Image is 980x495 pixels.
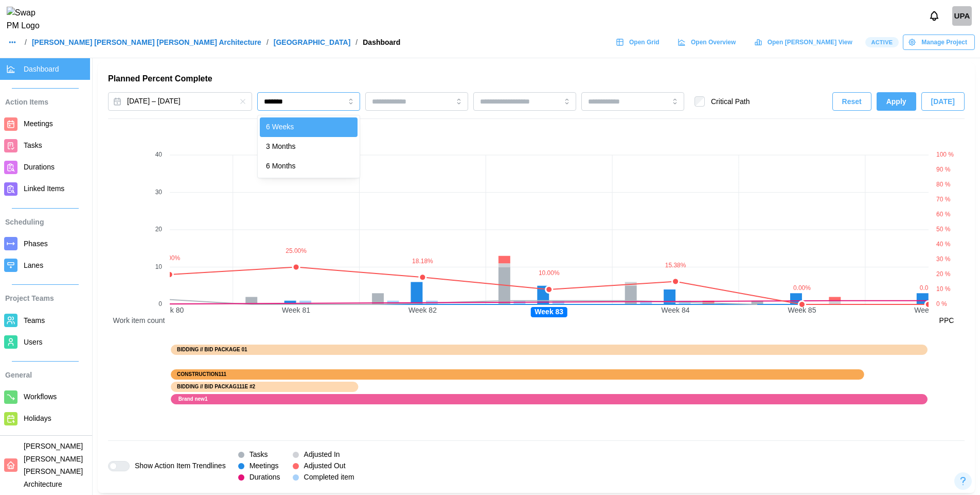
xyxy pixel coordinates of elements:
div: Completed item [304,472,354,483]
h2: Planned Percent Complete [108,73,965,84]
label: Critical Path [705,96,750,107]
div: Dashboard [363,39,400,46]
a: Open Overview [672,35,744,50]
span: Lanes [24,261,43,269]
a: Open [PERSON_NAME] View [749,35,860,50]
div: 6 Weeks [260,117,358,137]
span: Linked Items [24,184,64,193]
button: Reset [832,92,871,111]
div: / [266,39,269,46]
button: Notifications [925,7,943,25]
span: Tasks [24,141,42,149]
span: Open Grid [629,35,660,49]
a: [PERSON_NAME] [PERSON_NAME] [PERSON_NAME] Architecture [32,39,261,46]
a: Umar platform admin [952,6,972,26]
span: Users [24,338,43,346]
button: Sep 2, 2024 – Sep 30, 2024 [108,92,252,111]
div: Meetings [250,460,279,472]
span: Manage Project [921,35,967,49]
div: Show Action Item Trendlines [135,460,226,472]
span: Holidays [24,414,51,422]
span: Open [PERSON_NAME] View [768,35,852,49]
div: 6 Months [260,157,358,176]
button: Manage Project [903,35,975,50]
span: Phases [24,240,48,248]
span: [DATE] [931,93,955,110]
span: Teams [24,316,45,325]
span: [PERSON_NAME] [PERSON_NAME] [PERSON_NAME] Architecture [24,442,83,488]
div: Adjusted In [304,449,340,460]
img: Swap PM Logo [7,7,48,32]
div: Durations [250,472,280,483]
div: / [25,39,27,46]
span: Meetings [24,120,53,128]
span: Active [871,38,893,47]
div: UPA [952,6,972,26]
div: 3 Months [260,137,358,157]
span: Reset [842,93,862,110]
a: Open Grid [611,35,667,50]
span: Open Overview [691,35,736,49]
div: / [355,39,358,46]
span: Dashboard [24,65,59,73]
a: [GEOGRAPHIC_DATA] [274,39,351,46]
div: Tasks [250,449,268,460]
button: Apply [877,92,916,111]
span: Workflows [24,392,57,401]
span: Durations [24,163,55,171]
button: [DATE] [921,92,965,111]
div: Adjusted Out [304,460,346,472]
span: Apply [886,93,906,110]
